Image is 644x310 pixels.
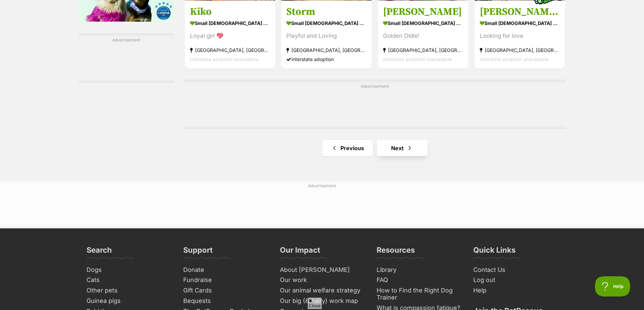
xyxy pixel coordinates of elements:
a: Contact Us [471,265,560,275]
span: Close [307,297,322,309]
a: How to Find the Right Dog Trainer [374,285,464,303]
h3: Search [87,245,112,259]
h3: [PERSON_NAME] [383,5,463,18]
strong: small [DEMOGRAPHIC_DATA] Dog [190,18,270,28]
a: Our work [277,275,367,285]
a: Our animal welfare strategy [277,285,367,296]
a: Guinea pigs [84,296,174,306]
a: Previous page [322,140,373,156]
a: Next page [377,140,428,156]
a: Bequests [181,296,270,306]
h3: Support [183,245,213,259]
a: FAQ [374,275,464,285]
a: Our big (& hairy) work map [277,296,367,306]
strong: small [DEMOGRAPHIC_DATA] Dog [480,18,560,28]
strong: [GEOGRAPHIC_DATA], [GEOGRAPHIC_DATA] [190,46,270,55]
a: [PERSON_NAME] and [PERSON_NAME] small [DEMOGRAPHIC_DATA] Dog Looking for love [GEOGRAPHIC_DATA], ... [475,0,565,69]
a: Fundraise [181,275,270,285]
a: Gift Cards [181,285,270,296]
iframe: Help Scout Beacon - Open [595,276,630,297]
a: About [PERSON_NAME] [277,265,367,275]
h3: Resources [377,245,415,259]
a: Library [374,265,464,275]
a: [PERSON_NAME] small [DEMOGRAPHIC_DATA] Dog Golden Oldie! [GEOGRAPHIC_DATA], [GEOGRAPHIC_DATA] Int... [378,0,468,69]
strong: small [DEMOGRAPHIC_DATA] Dog [286,18,366,28]
h3: Quick Links [473,245,516,259]
div: Advertisement [79,33,174,83]
a: Cats [84,275,174,285]
h3: Our Impact [280,245,320,259]
div: Playful and Loving [286,31,366,40]
a: Kiko small [DEMOGRAPHIC_DATA] Dog Loyal girl 💖 [GEOGRAPHIC_DATA], [GEOGRAPHIC_DATA] Interstate ad... [185,0,275,69]
h3: Storm [286,5,366,18]
h3: Kiko [190,5,270,18]
nav: Pagination [184,140,566,156]
h3: [PERSON_NAME] and [PERSON_NAME] [480,5,560,18]
a: Help [471,285,560,296]
span: Interstate adoption unavailable [190,56,259,62]
div: Interstate adoption [286,55,366,64]
a: Other pets [84,285,174,296]
a: Storm small [DEMOGRAPHIC_DATA] Dog Playful and Loving [GEOGRAPHIC_DATA], [GEOGRAPHIC_DATA] Inters... [281,0,372,69]
a: Log out [471,275,560,285]
strong: small [DEMOGRAPHIC_DATA] Dog [383,18,463,28]
a: Donate [181,265,270,275]
span: Interstate adoption unavailable [480,56,548,62]
strong: [GEOGRAPHIC_DATA], [GEOGRAPHIC_DATA] [480,46,560,55]
div: Loyal girl 💖 [190,31,270,40]
span: Interstate adoption unavailable [383,56,452,62]
div: Advertisement [184,80,566,129]
strong: [GEOGRAPHIC_DATA], [GEOGRAPHIC_DATA] [383,46,463,55]
div: Looking for love [480,31,560,40]
div: Golden Oldie! [383,31,463,40]
strong: [GEOGRAPHIC_DATA], [GEOGRAPHIC_DATA] [286,46,366,55]
a: Dogs [84,265,174,275]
